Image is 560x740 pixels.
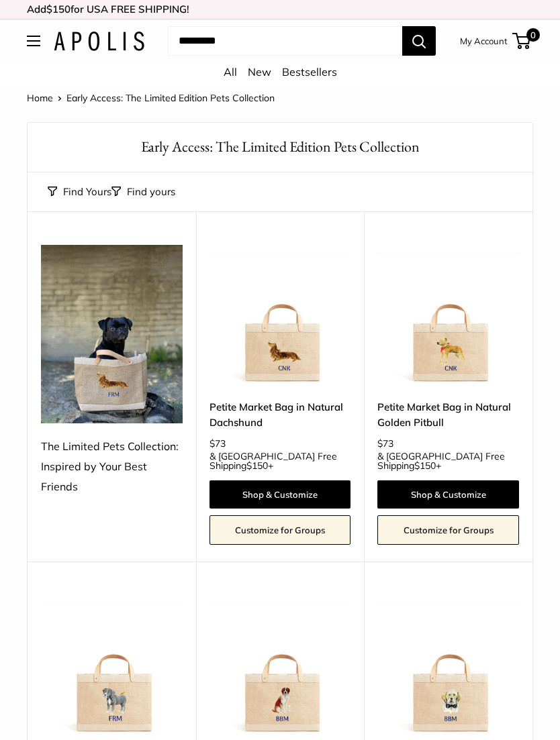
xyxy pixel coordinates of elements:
span: 0 [526,28,540,42]
a: Petite Market Bag in Natural Grey BulldogPetite Market Bag in Natural Grey Bulldog [41,595,183,737]
a: New [248,65,271,78]
a: All [224,65,237,78]
a: Shop & Customize [377,480,519,509]
a: Customize for Groups [209,515,351,545]
img: Petite Market Bag in Natural Grey Bulldog [41,595,183,737]
button: Filter collection [111,182,175,201]
a: Petite Market Bag in Natural Golden Pitbull [377,399,519,431]
button: Search [402,26,436,56]
span: Early Access: The Limited Edition Pets Collection [66,92,275,104]
span: & [GEOGRAPHIC_DATA] Free Shipping + [377,452,519,470]
input: Search... [168,26,402,56]
img: Petite Market Bag in Natural Dachshund [209,245,351,386]
a: 0 [514,33,530,49]
button: Open menu [27,36,40,46]
h1: Early Access: The Limited Edition Pets Collection [48,136,512,157]
a: Petite Market Bag in Natural Yellow LabPetite Market Bag in Natural Yellow Lab [377,595,519,737]
button: Find Yours [48,182,111,201]
a: Bestsellers [282,65,337,78]
a: Petite Market Bag in Natural Dachshund [209,399,351,431]
img: Apolis [54,32,144,51]
nav: Breadcrumb [27,89,275,107]
span: $150 [246,460,268,472]
a: Home [27,92,53,104]
a: My Account [460,33,508,49]
img: Petite Market Bag in Natural Golden Pitbull [377,245,519,386]
img: Petite Market Bag in Natural St. Bernard [209,595,351,737]
div: The Limited Pets Collection: Inspired by Your Best Friends [41,437,183,497]
span: $73 [209,437,226,450]
a: Shop & Customize [209,480,351,509]
span: $150 [46,3,71,15]
img: The Limited Pets Collection: Inspired by Your Best Friends [41,245,183,423]
a: Petite Market Bag in Natural Golden PitbullPetite Market Bag in Natural Golden Pitbull [377,245,519,386]
a: Petite Market Bag in Natural DachshundPetite Market Bag in Natural Dachshund [209,245,351,386]
span: $73 [377,437,393,450]
img: Petite Market Bag in Natural Yellow Lab [377,595,519,737]
span: & [GEOGRAPHIC_DATA] Free Shipping + [209,452,351,470]
a: Customize for Groups [377,515,519,545]
span: $150 [414,460,436,472]
a: Petite Market Bag in Natural St. BernardPetite Market Bag in Natural St. Bernard [209,595,351,737]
